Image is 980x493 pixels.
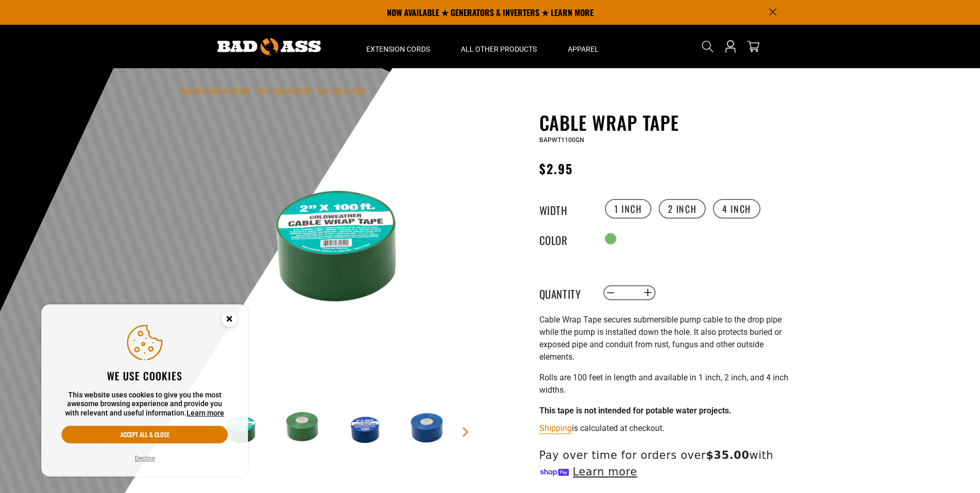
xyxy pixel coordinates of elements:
[180,87,250,94] a: Bad Ass Extension Cords
[398,398,458,458] img: Blue
[180,84,365,96] nav: breadcrumbs
[539,406,732,415] strong: This tape is not intended for potable water projects.
[539,372,792,396] p: Rolls are 100 feet in length and available in 1 inch, 2 inch, and 4 inch widths.
[317,87,365,94] span: Cable Wrap Tape
[336,398,396,458] img: Blue
[41,304,248,477] aside: Cookie Consent
[605,199,651,219] label: 1 inch
[252,87,254,94] span: ›
[61,391,228,418] p: This website uses cookies to give you the most awesome browsing experience and provide you with r...
[351,25,445,68] summary: Extension Cords
[713,199,760,219] label: 4 inch
[460,427,471,437] a: Next
[61,426,228,443] button: Accept all & close
[539,202,591,215] legend: Width
[132,453,158,464] button: Decline
[539,314,792,363] p: Cable Wrap Tape secures submersible pump cable to the drop pipe while the pump is installed down ...
[539,159,573,178] span: $2.95
[273,398,333,458] img: Green
[61,369,228,382] h2: We use cookies
[699,38,716,55] summary: Search
[539,421,792,435] div: is calculated at checkout.
[313,87,315,94] span: ›
[539,112,792,133] h1: Cable Wrap Tape
[445,25,552,68] summary: All Other Products
[461,44,537,54] span: All Other Products
[568,44,599,54] span: Apparel
[659,199,706,219] label: 2 inch
[552,25,614,68] summary: Apparel
[539,232,591,245] legend: Color
[211,114,460,363] img: Green
[217,38,321,55] img: Bad Ass Extension Cords
[539,136,584,144] span: BAPWT1100GN
[539,423,572,433] a: Shipping
[256,87,311,94] a: Return to Collection
[539,286,591,299] label: Quantity
[366,44,430,54] span: Extension Cords
[186,409,224,417] a: Learn more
